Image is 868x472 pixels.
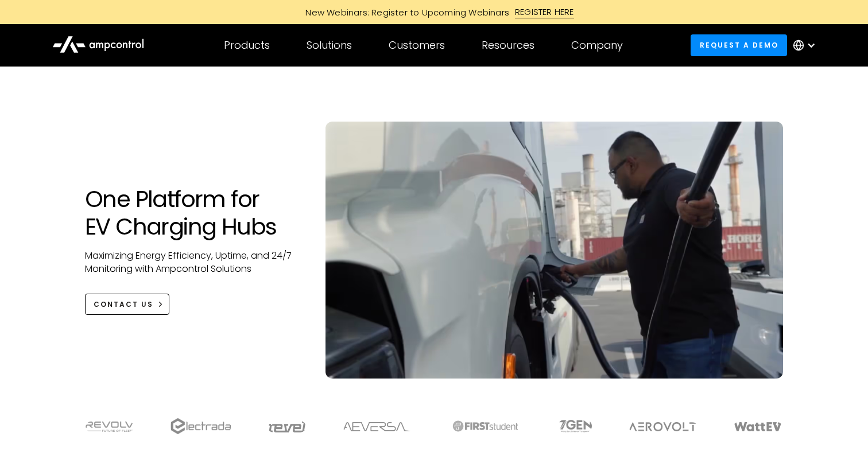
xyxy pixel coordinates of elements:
[170,418,231,434] img: electrada logo
[691,34,787,56] a: Request a demo
[85,294,169,315] a: CONTACT US
[389,39,445,52] div: Customers
[85,185,303,240] h1: One Platform for EV Charging Hubs
[294,6,515,18] div: New Webinars: Register to Upcoming Webinars
[482,39,534,52] div: Resources
[734,422,782,431] img: WattEV logo
[629,422,697,431] img: Aerovolt Logo
[224,39,270,52] div: Products
[85,249,303,275] p: Maximizing Energy Efficiency, Uptime, and 24/7 Monitoring with Ampcontrol Solutions
[94,299,153,310] div: CONTACT US
[515,6,574,18] div: REGISTER HERE
[307,39,352,52] div: Solutions
[571,39,623,52] div: Company
[176,6,692,18] a: New Webinars: Register to Upcoming WebinarsREGISTER HERE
